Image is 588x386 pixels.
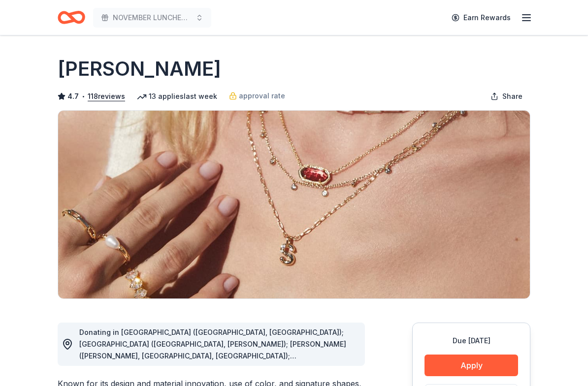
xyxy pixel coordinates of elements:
[483,87,530,106] button: Share
[502,90,523,102] span: Share
[137,90,217,102] div: 13 applies last week
[446,9,517,27] a: Earn Rewards
[88,90,125,102] button: 118reviews
[93,8,211,28] button: NOVEMBER LUNCHEON
[229,90,285,102] a: approval rate
[239,90,285,102] span: approval rate
[425,335,518,347] div: Due [DATE]
[82,92,85,100] span: •
[58,111,530,298] img: Image for Kendra Scott
[58,6,85,29] a: Home
[58,55,221,83] h1: [PERSON_NAME]
[425,355,518,376] button: Apply
[113,12,192,24] span: NOVEMBER LUNCHEON
[67,90,79,102] span: 4.7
